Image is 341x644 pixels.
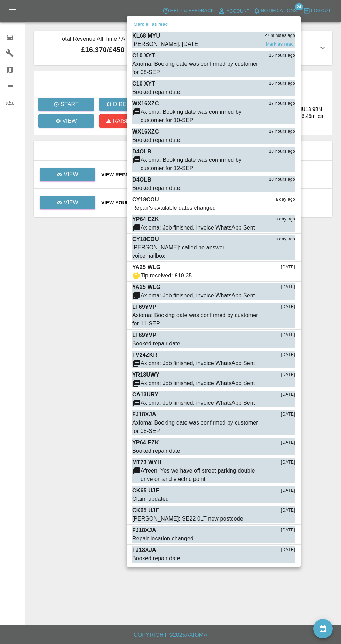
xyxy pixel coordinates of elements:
[132,534,193,543] div: Repair location changed
[132,128,159,136] p: WX16XZC
[132,438,159,447] p: YP64 EZK
[132,339,180,348] div: Booked repair date
[132,195,159,204] p: CY18COU
[276,196,295,203] span: a day ago
[141,379,255,387] div: Axioma: Job finished, invoice WhatsApp Sent
[132,495,169,503] div: Claim updated
[132,506,159,515] p: CK65 UJE
[281,332,295,339] span: [DATE]
[132,331,156,339] p: LT69YVP
[141,108,260,124] div: Axioma: Booking date was confirmed by customer for 10-SEP
[141,224,255,232] div: Axioma: Job finished, invoice WhatsApp Sent
[281,304,295,311] span: [DATE]
[281,459,295,466] span: [DATE]
[132,526,156,534] p: FJ18XJA
[281,391,295,398] span: [DATE]
[132,204,216,212] div: Repair's available dates changed
[281,284,295,291] span: [DATE]
[141,272,192,280] div: Tip received: £10.35
[141,156,260,172] div: Axioma: Booking date was confirmed by customer for 12-SEP
[264,32,295,39] span: 27 minutes ago
[132,99,159,108] p: WX16XZC
[264,40,295,48] button: Mark as read
[281,487,295,494] span: [DATE]
[132,554,180,563] div: Booked repair date
[132,40,200,48] div: [PERSON_NAME]: [DATE]
[141,291,255,300] div: Axioma: Job finished, invoice WhatsApp Sent
[132,263,161,272] p: YA25 WLG
[132,410,156,419] p: FJ18XJA
[132,184,180,192] div: Booked repair date
[132,147,151,156] p: D4OLB
[269,100,295,107] span: 17 hours ago
[132,391,158,399] p: CA13URY
[132,51,155,60] p: C10 XYT
[132,546,156,554] p: FJ18XJA
[281,527,295,534] span: [DATE]
[281,439,295,446] span: [DATE]
[132,21,169,29] button: Mark all as read
[132,351,157,359] p: FV24ZKR
[141,467,260,483] div: Afreen: Yes we have off street parking double drive on and electric point
[132,32,160,40] p: KL68 MYU
[269,52,295,59] span: 15 hours ago
[132,458,161,467] p: MT73 WYH
[132,515,243,523] div: [PERSON_NAME]: SE22 0LT new postcode
[281,411,295,418] span: [DATE]
[132,311,260,328] div: Axioma: Booking date was confirmed by customer for 11-SEP
[269,148,295,155] span: 18 hours ago
[132,486,159,495] p: CK65 UJE
[276,216,295,223] span: a day ago
[276,236,295,243] span: a day ago
[132,243,260,260] div: [PERSON_NAME]: called no answer : voicemailbox
[141,359,255,368] div: Axioma: Job finished, invoice WhatsApp Sent
[132,215,159,224] p: YP64 EZK
[281,547,295,554] span: [DATE]
[281,371,295,378] span: [DATE]
[281,507,295,514] span: [DATE]
[281,264,295,271] span: [DATE]
[132,235,159,243] p: CY18COU
[269,128,295,135] span: 17 hours ago
[269,80,295,87] span: 15 hours ago
[132,88,180,96] div: Booked repair date
[132,80,155,88] p: C10 XYT
[132,419,260,435] div: Axioma: Booking date was confirmed by customer for 08-SEP
[269,176,295,183] span: 18 hours ago
[132,283,161,291] p: YA25 WLG
[281,352,295,359] span: [DATE]
[132,447,180,455] div: Booked repair date
[132,60,260,77] div: Axioma: Booking date was confirmed by customer for 08-SEP
[141,399,255,407] div: Axioma: Job finished, invoice WhatsApp Sent
[132,136,180,144] div: Booked repair date
[132,176,151,184] p: D4OLB
[132,303,156,311] p: LT69YVP
[132,371,159,379] p: YR18UWY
